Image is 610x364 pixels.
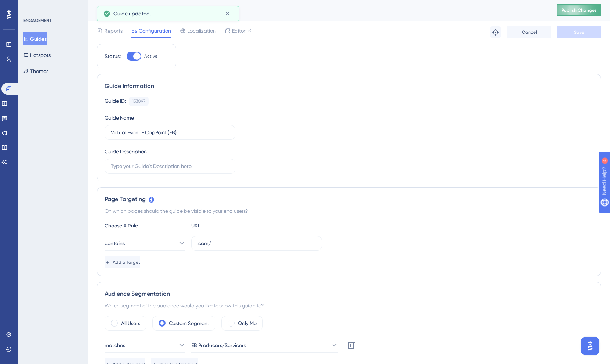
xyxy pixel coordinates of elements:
span: Editor [232,26,246,35]
div: Status: [105,52,121,61]
span: Configuration [139,26,171,35]
button: Save [557,26,601,38]
button: Add a Target [105,256,140,268]
div: On which pages should the guide be visible to your end users? [105,207,593,215]
div: 153097 [132,98,145,104]
button: Guides [23,32,47,45]
div: Which segment of the audience would you like to show this guide to? [105,301,593,310]
input: yourwebsite.com/path [197,239,316,247]
div: Guide Information [105,82,593,91]
span: Add a Target [113,259,140,265]
div: Virtual Event - CapPoint (EB) [97,5,539,15]
span: Cancel [522,29,537,35]
span: Publish Changes [562,7,597,13]
div: ENGAGEMENT [23,18,51,23]
button: Cancel [507,26,551,38]
span: matches [105,341,125,350]
span: Need Help? [17,2,46,11]
iframe: UserGuiding AI Assistant Launcher [579,335,601,357]
div: Choose A Rule [105,221,185,230]
label: Custom Segment [169,319,209,328]
div: Guide ID: [105,97,126,106]
span: Reports [104,26,123,35]
button: Publish Changes [557,4,601,16]
button: Hotspots [23,48,51,62]
div: URL [191,221,272,230]
span: Localization [187,26,216,35]
span: EB Producers/Servicers [191,341,246,350]
input: Type your Guide’s Name here [111,128,229,136]
div: Audience Segmentation [105,290,593,298]
button: EB Producers/Servicers [191,338,338,353]
span: Save [574,29,584,35]
input: Type your Guide’s Description here [111,162,229,170]
button: matches [105,338,185,353]
div: 4 [51,4,53,10]
button: Themes [23,65,48,78]
button: contains [105,236,185,251]
span: Active [144,53,157,59]
div: Page Targeting [105,195,593,204]
span: contains [105,239,125,248]
div: Guide Name [105,113,134,122]
span: Guide updated. [113,9,151,18]
label: Only Me [238,319,257,328]
label: All Users [121,319,140,328]
div: Guide Description [105,147,147,156]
